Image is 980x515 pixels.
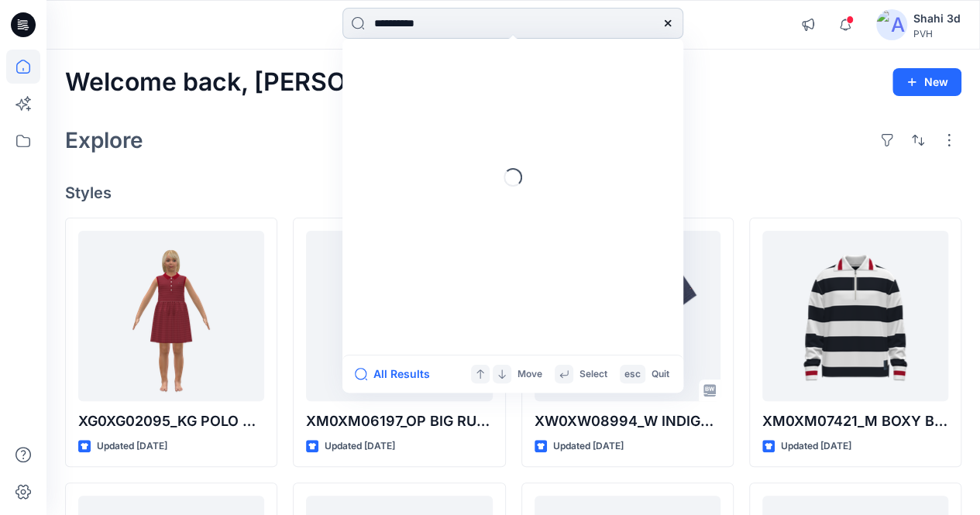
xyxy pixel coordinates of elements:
p: Updated [DATE] [97,438,167,455]
p: XG0XG02095_KG POLO DRESS SLVLS-MULTI_PROTO_V01 [78,410,264,432]
a: XG0XG02095_KG POLO DRESS SLVLS-MULTI_PROTO_V01 [78,231,264,401]
p: Move [518,366,542,383]
p: Updated [DATE] [781,438,851,455]
p: XW0XW08994_W INDIGO TH TEE_PROTO_V01 [535,410,720,432]
h2: Welcome back, [PERSON_NAME] [65,68,461,97]
p: Quit [652,366,669,383]
p: Updated [DATE] [325,438,395,455]
h4: Styles [65,184,961,202]
button: New [892,68,961,96]
img: avatar [876,9,907,40]
div: PVH [913,28,961,39]
div: Shahi 3d [913,9,961,28]
h2: Explore [65,128,143,153]
p: Updated [DATE] [553,438,624,455]
button: All Results [355,365,440,383]
p: esc [624,366,641,383]
p: Select [579,366,607,383]
p: XM0XM06197_OP BIG RUGBY SS POLO RF_PROTO_V01 [306,410,492,432]
a: XM0XM07421_M BOXY BRETON STRIPE HALF ZIP_PROTO_V01 [762,231,948,401]
p: XM0XM07421_M BOXY BRETON STRIPE HALF ZIP_PROTO_V01 [762,410,948,432]
a: XM0XM06197_OP BIG RUGBY SS POLO RF_PROTO_V01 [306,231,492,401]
